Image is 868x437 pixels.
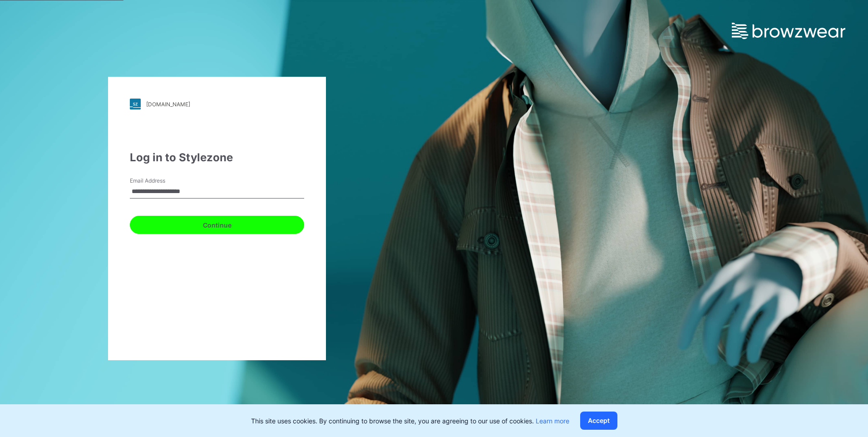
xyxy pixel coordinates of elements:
[580,412,617,430] button: Accept
[146,101,190,108] div: [DOMAIN_NAME]
[130,216,304,234] button: Continue
[130,99,304,109] a: [DOMAIN_NAME]
[130,177,193,185] label: Email Address
[130,99,141,109] img: stylezone-logo.562084cfcfab977791bfbf7441f1a819.svg
[251,416,569,426] p: This site uses cookies. By continuing to browse the site, you are agreeing to our use of cookies.
[130,149,304,166] div: Log in to Stylezone
[536,417,569,425] a: Learn more
[732,23,845,39] img: browzwear-logo.e42bd6dac1945053ebaf764b6aa21510.svg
